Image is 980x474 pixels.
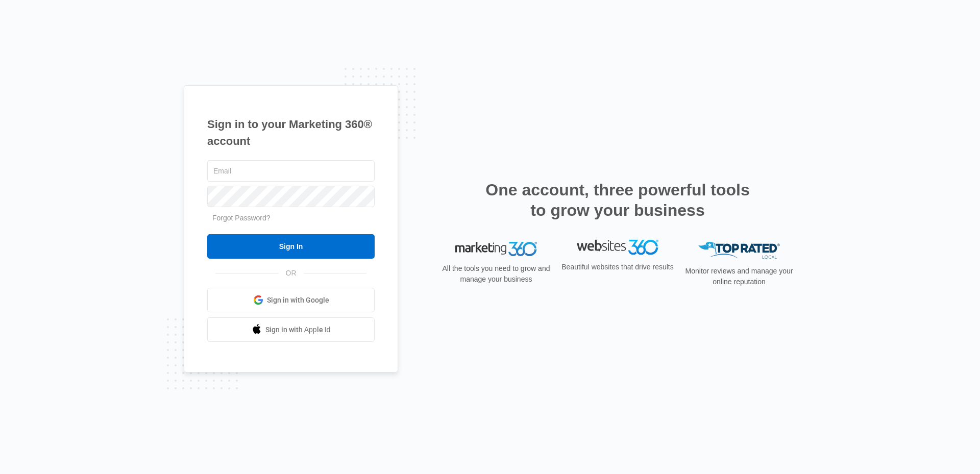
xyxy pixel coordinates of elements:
[482,180,753,220] h2: One account, three powerful tools to grow your business
[265,325,331,335] span: Sign in with Apple Id
[698,242,780,259] img: Top Rated Local
[279,268,304,279] span: OR
[212,214,271,222] a: Forgot Password?
[560,264,675,275] p: Beautiful websites that drive results
[207,317,375,342] a: Sign in with Apple Id
[207,116,375,149] h1: Sign in to your Marketing 360® account
[267,295,329,306] span: Sign in with Google
[207,288,375,312] a: Sign in with Google
[207,160,375,182] input: Email
[207,234,375,259] input: Sign In
[455,242,537,256] img: Marketing 360
[439,263,553,285] p: All the tools you need to grow and manage your business
[577,242,658,257] img: Websites 360
[682,266,796,287] p: Monitor reviews and manage your online reputation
